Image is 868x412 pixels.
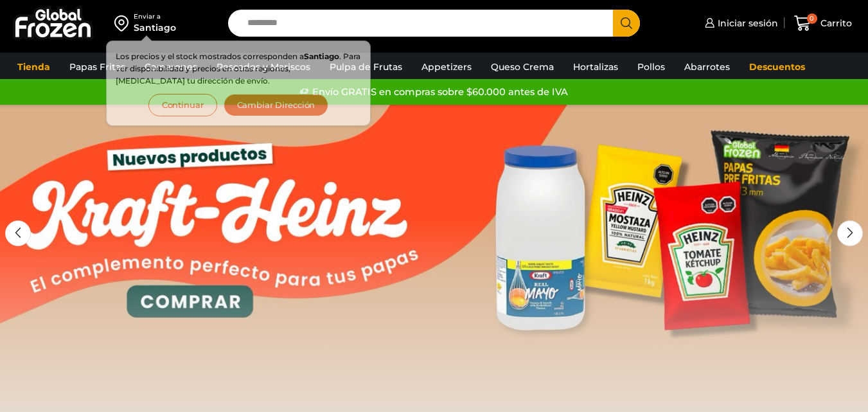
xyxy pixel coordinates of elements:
span: Carrito [817,17,852,30]
a: Descuentos [743,55,811,79]
a: Hortalizas [567,55,624,79]
a: 0 Carrito [791,8,855,39]
a: Pollos [631,55,671,79]
a: Iniciar sesión [702,10,778,36]
strong: Santiago [304,51,339,61]
a: Appetizers [415,55,478,79]
button: Search button [613,10,640,37]
a: Abarrotes [678,55,736,79]
button: Continuar [148,94,217,116]
div: Santiago [134,21,176,34]
img: address-field-icon.svg [114,12,134,34]
a: Papas Fritas [63,55,132,79]
a: Tienda [11,55,57,79]
span: 0 [807,13,817,24]
p: Los precios y el stock mostrados corresponden a . Para ver disponibilidad y precios en otras regi... [116,50,361,87]
button: Cambiar Dirección [224,94,329,116]
a: Queso Crema [484,55,560,79]
span: Iniciar sesión [714,17,778,30]
div: Enviar a [134,12,176,21]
